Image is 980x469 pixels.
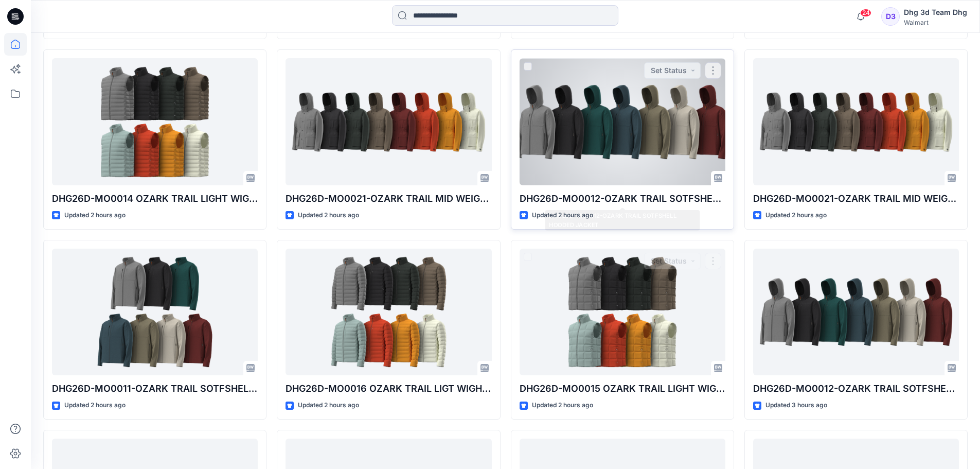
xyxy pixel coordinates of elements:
[286,58,491,185] a: DHG26D-MO0021-OZARK TRAIL MID WEIGHT JACKET
[286,192,491,206] p: DHG26D-MO0021-OZARK TRAIL MID WEIGHT JACKET
[52,381,258,396] p: DHG26D-MO0011-OZARK TRAIL SOTFSHELL HOODED JACKET
[765,400,827,411] p: Updated 3 hours ago
[520,249,725,376] a: DHG26D-MO0015 OZARK TRAIL LIGHT WIGHT PUFFER VEST OPT 2
[532,400,593,411] p: Updated 2 hours ago
[298,400,359,411] p: Updated 2 hours ago
[532,210,593,221] p: Updated 2 hours ago
[64,400,126,411] p: Updated 2 hours ago
[904,19,967,26] div: Walmart
[881,7,900,26] div: D3
[753,249,959,376] a: DHG26D-MO0012-OZARK TRAIL SOTFSHELL HOODED JACKET
[64,210,126,221] p: Updated 2 hours ago
[52,249,258,376] a: DHG26D-MO0011-OZARK TRAIL SOTFSHELL HOODED JACKET
[520,381,725,396] p: DHG26D-MO0015 OZARK TRAIL LIGHT WIGHT PUFFER VEST OPT 2
[753,381,959,396] p: DHG26D-MO0012-OZARK TRAIL SOTFSHELL HOODED JACKET
[860,9,871,17] span: 24
[753,192,959,206] p: DHG26D-MO0021-OZARK TRAIL MID WEIGHT JACKET
[298,210,359,221] p: Updated 2 hours ago
[286,249,491,376] a: DHG26D-MO0016 OZARK TRAIL LIGT WIGHT PUFFER JACKET OPT 1
[52,58,258,185] a: DHG26D-MO0014 OZARK TRAIL LIGHT WIGHT PUFFER VEST OPT 1
[753,58,959,185] a: DHG26D-MO0021-OZARK TRAIL MID WEIGHT JACKET
[52,192,258,206] p: DHG26D-MO0014 OZARK TRAIL LIGHT WIGHT PUFFER VEST OPT 1
[286,381,491,396] p: DHG26D-MO0016 OZARK TRAIL LIGT WIGHT PUFFER JACKET OPT 1
[520,192,725,206] p: DHG26D-MO0012-OZARK TRAIL SOTFSHELL HOODED JACKET
[904,6,967,19] div: Dhg 3d Team Dhg
[520,58,725,185] a: DHG26D-MO0012-OZARK TRAIL SOTFSHELL HOODED JACKET
[765,210,827,221] p: Updated 2 hours ago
